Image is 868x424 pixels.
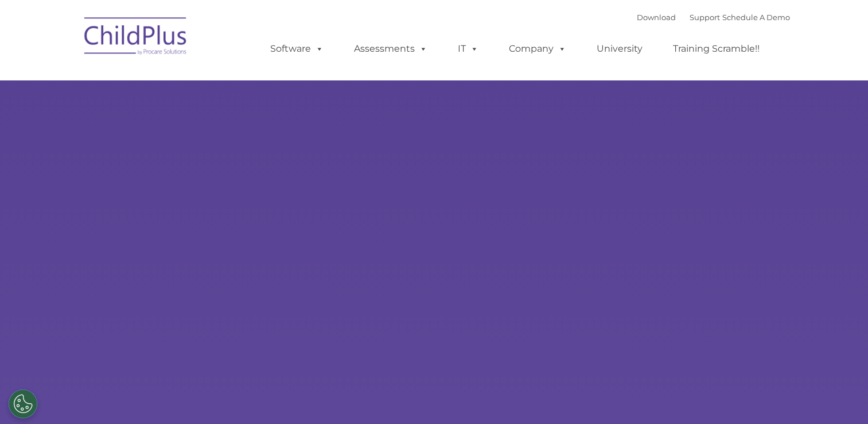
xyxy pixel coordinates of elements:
a: University [585,37,654,60]
a: Training Scramble!! [661,37,771,60]
a: IT [446,37,490,60]
a: Support [690,13,720,22]
font: | [637,13,790,22]
button: Cookies Settings [9,390,37,418]
a: Software [259,37,335,60]
a: Schedule A Demo [722,13,790,22]
img: ChildPlus by Procare Solutions [79,9,193,67]
a: Assessments [342,37,439,60]
a: Company [497,37,578,60]
a: Download [637,13,676,22]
